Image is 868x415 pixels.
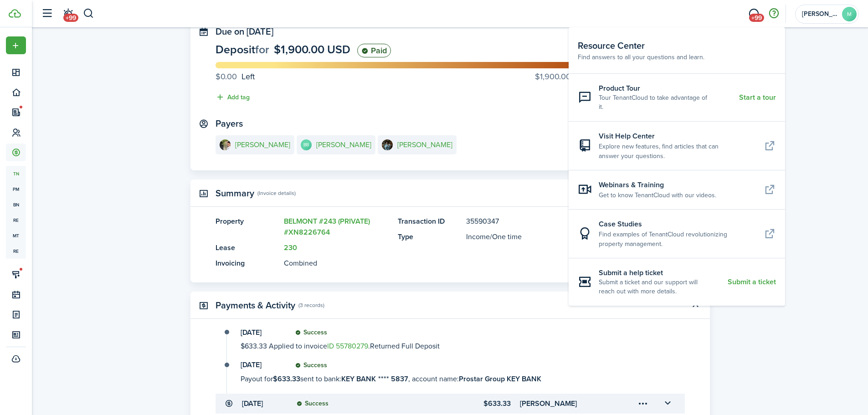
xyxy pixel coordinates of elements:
resource-center-item-description: Submit a ticket and our support will reach out with more details. [599,278,721,297]
panel-main-subtitle: (Invoice details) [257,189,296,197]
panel-main-subtitle: (3 records) [298,301,324,309]
resource-center-item-description: Find examples of TenantCloud revolutionizing property management. [599,230,757,249]
panel-main-title: Payers [216,118,243,129]
button: Toggle accordion [660,396,676,411]
transaction-details-table-item-date: [DATE] [242,398,288,409]
panel-main-description: Combined [284,258,389,269]
transaction-details-table-item-amount: $633.33 [429,398,510,409]
a: re [6,243,26,259]
transaction-details-activity-item-date: [DATE] [241,329,286,336]
resource-center-item-description: Explore new features, find articles that can answer your questions. [599,142,757,161]
button: Add tag [216,92,250,102]
span: +99 [63,14,78,22]
img: Mauricio Morales [382,139,393,150]
progress-caption-label-value: $0.00 [216,71,237,83]
status: Success [297,400,329,407]
span: $1,900.00 USD [274,41,350,58]
a: mt [6,228,26,243]
resource-center-header-description: Find answers to all your questions and learn. [578,52,776,62]
a: Mauricio Morales[PERSON_NAME] [378,135,457,154]
progress-caption-label: Paid [535,71,591,83]
panel-main-description: / [466,231,657,242]
resource-center-item-title: Webinars & Training [599,179,735,190]
img: TenantCloud [9,9,21,18]
progress-caption-label-value: $1,900.00 [535,71,571,83]
panel-main-title: Property [216,216,279,238]
resource-center-item-title: Visit Help Center [599,131,757,142]
button: Submit a help ticketSubmit a ticket and our support will reach out with more details.Submit a ticket [569,258,785,306]
transaction-details-activity-item-descri: Payout for sent to bank: , account name: [241,374,657,384]
span: Monica [802,11,838,17]
panel-main-body: Toggle accordion [190,216,710,282]
span: One time [492,231,522,242]
a: bn [6,197,26,212]
e-details-info-title: [PERSON_NAME] [235,141,290,149]
img: Michael Dunn [220,139,231,150]
resource-center-item-description: Get to know TenantCloud with our videos. [599,190,735,200]
a: Case StudiesFind examples of TenantCloud revolutionizing property management. [569,209,785,258]
resource-center-item-description: Tour TenantCloud to take advantage of it. [599,93,732,112]
panel-main-title: Payments & Activity [216,300,295,311]
span: Income [466,231,490,242]
span: Deposit [216,41,255,58]
a: pm [6,181,26,197]
a: BELMONT #243 (PRIVATE) #XN8226764 [284,216,370,237]
button: Open resource center [766,6,781,21]
b: Prostar Group KEY BANK [459,374,541,384]
b: KEY BANK [341,374,376,384]
avatar-text: M [842,7,857,21]
panel-main-title: Lease [216,242,279,253]
a: Messaging [745,2,762,26]
button: Open menu [636,396,651,411]
span: Due on [DATE] [216,25,273,38]
status: Success [295,362,327,369]
transaction-details-activity-item-descri: $633.33 Applied to invoice . Returned Full Deposit [241,341,657,352]
panel-main-title: Transaction ID [398,216,462,227]
a: ID 55780279 [327,341,368,351]
span: Resource Center [578,39,645,52]
b: $633.33 [273,374,300,384]
panel-main-title: Summary [216,188,254,199]
resource-center-item-title: Case Studies [599,219,757,230]
resource-center-item-title: Product Tour [599,83,732,93]
span: +99 [749,14,764,22]
a: re [6,212,26,228]
button: Open sidebar [38,5,56,22]
transaction-details-activity-item-date: [DATE] [241,361,286,369]
transaction-details-table-item-client: Bryson Barrow [520,398,610,409]
resource-center-item-link: Start a tour [739,93,776,102]
status: Success [295,329,327,336]
panel-main-title: Invoicing [216,258,279,269]
a: BB[PERSON_NAME] [297,135,375,154]
e-details-info-title: [PERSON_NAME] [397,141,452,149]
a: Visit Help CenterExplore new features, find articles that can answer your questions. [569,121,785,170]
resource-center-item-link: Submit a ticket [728,278,776,286]
a: tn [6,166,26,181]
avatar-text: BB [301,139,312,150]
progress-caption-label: Left [216,71,255,83]
a: Notifications [59,2,77,26]
resource-center-item-title: Submit a help ticket [599,267,721,278]
span: for [255,41,269,58]
a: Webinars & TrainingGet to know TenantCloud with our videos. [569,170,785,209]
e-details-info-title: [PERSON_NAME] [316,141,371,149]
a: Michael Dunn[PERSON_NAME] [216,135,294,154]
status: Paid [357,44,391,57]
panel-main-title: Type [398,231,462,242]
panel-main-description: 35590347 [466,216,657,227]
button: Search [83,6,94,21]
a: 230 [284,242,297,253]
button: Product TourTour TenantCloud to take advantage of it.Start a tour [569,73,785,121]
button: Open menu [6,36,26,54]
